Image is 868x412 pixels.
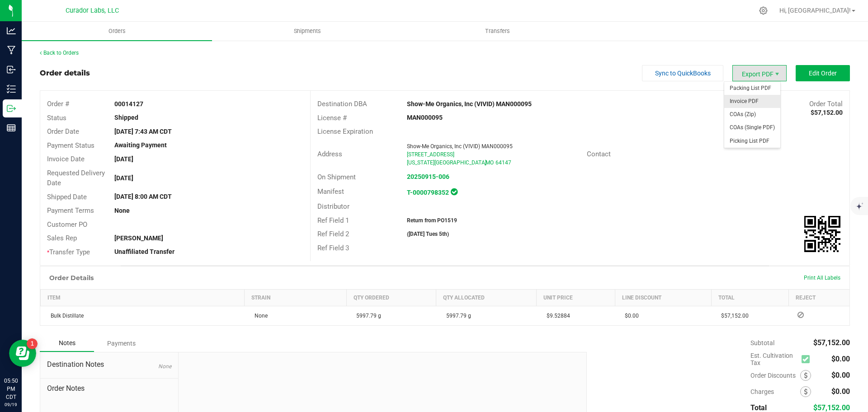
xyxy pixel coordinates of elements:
span: $57,152.00 [813,338,850,347]
span: Ref Field 2 [317,230,349,238]
li: Export PDF [732,65,787,81]
span: Calculate cultivation tax [802,353,814,365]
span: Status [47,114,66,122]
span: Contact [587,150,611,158]
div: Order details [40,68,90,79]
span: Distributor [317,202,349,211]
strong: 00014127 [114,100,143,108]
span: [STREET_ADDRESS] [407,151,454,158]
inline-svg: Inbound [7,65,16,74]
span: Subtotal [750,339,774,346]
strong: [PERSON_NAME] [114,234,163,242]
span: Transfer Type [47,248,90,256]
span: [US_STATE][GEOGRAPHIC_DATA] [407,159,486,166]
span: Order Date [47,127,79,136]
span: In Sync [451,187,458,197]
span: License Expiration [317,127,373,136]
strong: Unaffiliated Transfer [114,248,175,255]
inline-svg: Outbound [7,104,16,113]
strong: None [114,207,130,214]
span: $0.00 [831,355,850,363]
span: Hi, [GEOGRAPHIC_DATA]! [779,7,851,14]
strong: Shipped [114,114,138,121]
span: Orders [96,27,138,35]
span: 5997.79 g [352,313,381,319]
strong: T-0000798352 [407,189,449,196]
strong: MAN000095 [407,114,443,121]
div: Notes [40,335,94,352]
span: Address [317,150,342,158]
strong: Awaiting Payment [114,141,167,149]
li: COAs (Single PDF) [724,121,780,134]
iframe: Resource center unread badge [27,338,38,349]
th: Item [41,290,245,306]
span: $0.00 [831,387,850,396]
span: Charges [750,388,800,395]
a: Transfers [402,22,593,41]
span: , [485,159,486,166]
th: Strain [245,290,347,306]
li: COAs (Zip) [724,108,780,121]
span: $57,152.00 [717,313,749,319]
span: Show-Me Organics, Inc (VIVID) MAN000095 [407,143,513,150]
inline-svg: Analytics [7,26,16,35]
span: $57,152.00 [813,403,850,412]
strong: Return from PO1519 [407,217,457,224]
th: Line Discount [615,290,711,306]
button: Edit Order [796,65,850,81]
span: Bulk Distillate [46,313,84,319]
button: Sync to QuickBooks [642,65,723,81]
span: MO [486,159,494,166]
span: Sync to QuickBooks [655,70,711,77]
a: 20250915-006 [407,173,449,180]
span: Reject Inventory [794,312,807,318]
p: 05:50 PM CDT [4,377,18,401]
strong: Show-Me Organics, Inc (VIVID) MAN000095 [407,100,532,108]
span: None [158,363,171,370]
span: Order # [47,100,69,108]
span: Curador Labs, LLC [66,7,119,14]
span: None [250,313,268,319]
span: On Shipment [317,173,356,181]
span: Payment Terms [47,206,94,215]
a: Back to Orders [40,50,79,56]
strong: ([DATE] Tues 5th) [407,231,449,237]
th: Total [711,290,788,306]
img: Scan me! [804,216,840,252]
span: $0.00 [831,371,850,379]
span: Est. Cultivation Tax [750,352,798,366]
strong: [DATE] [114,155,133,163]
span: Shipments [282,27,333,35]
span: Order Notes [47,383,171,394]
span: Invoice Date [47,155,85,163]
span: Payment Status [47,141,94,150]
strong: [DATE] 8:00 AM CDT [114,193,172,200]
span: Ref Field 1 [317,216,349,225]
inline-svg: Inventory [7,84,16,94]
div: Payments [94,335,148,351]
th: Qty Ordered [346,290,436,306]
span: Destination Notes [47,359,171,370]
iframe: Resource center [9,340,36,367]
span: 5997.79 g [442,313,471,319]
span: Shipped Date [47,193,87,201]
li: Picking List PDF [724,135,780,148]
li: Packing List PDF [724,82,780,95]
span: Order Discounts [750,372,800,379]
span: $0.00 [620,313,639,319]
th: Reject [788,290,849,306]
strong: [DATE] 7:43 AM CDT [114,128,172,135]
th: Qty Allocated [436,290,537,306]
span: Edit Order [809,70,837,77]
span: Ref Field 3 [317,244,349,252]
li: Invoice PDF [724,95,780,108]
span: Customer PO [47,220,87,229]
